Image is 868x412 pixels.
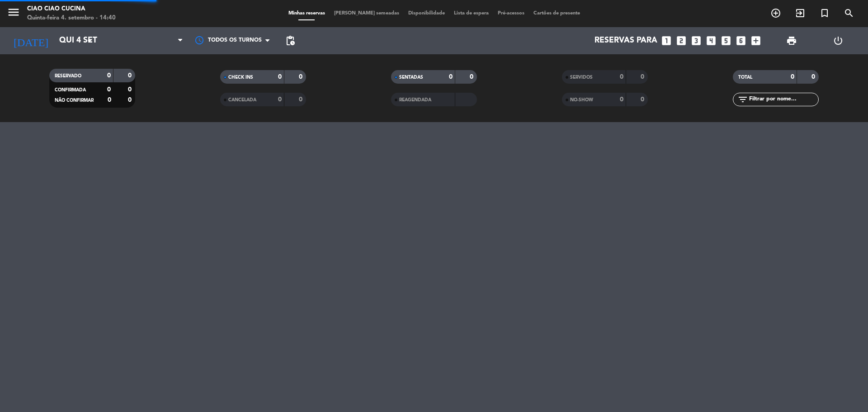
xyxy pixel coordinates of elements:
[720,35,732,47] i: looks_5
[128,86,133,93] strong: 0
[7,31,55,51] i: [DATE]
[795,8,806,19] i: exit_to_app
[815,27,861,54] div: LOG OUT
[833,35,844,46] i: power_settings_new
[620,74,623,80] strong: 0
[299,74,304,80] strong: 0
[675,35,687,47] i: looks_two
[399,98,431,102] span: REAGENDADA
[55,88,86,92] span: CONFIRMADA
[690,35,702,47] i: looks_3
[529,11,585,16] span: Cartões de presente
[285,35,296,46] span: pending_actions
[620,96,623,103] strong: 0
[55,98,94,103] span: NÃO CONFIRMAR
[284,11,330,16] span: Minhas reservas
[7,5,20,19] i: menu
[570,75,593,80] span: SERVIDOS
[278,96,282,103] strong: 0
[844,8,854,19] i: search
[278,74,282,80] strong: 0
[735,35,747,47] i: looks_6
[228,75,253,80] span: CHECK INS
[7,5,20,22] button: menu
[330,11,404,16] span: [PERSON_NAME] semeadas
[705,35,717,47] i: looks_4
[748,95,818,104] input: Filtrar por nome...
[27,5,116,14] div: Ciao Ciao Cucina
[641,96,646,103] strong: 0
[811,74,817,80] strong: 0
[399,75,423,80] span: SENTADAS
[108,97,111,103] strong: 0
[107,86,111,93] strong: 0
[228,98,256,102] span: CANCELADA
[660,35,672,47] i: looks_one
[84,35,95,46] i: arrow_drop_down
[404,11,449,16] span: Disponibilidade
[107,72,111,79] strong: 0
[55,74,81,78] span: RESERVADO
[641,74,646,80] strong: 0
[770,8,781,19] i: add_circle_outline
[791,74,794,80] strong: 0
[128,97,133,103] strong: 0
[449,11,493,16] span: Lista de espera
[737,94,748,105] i: filter_list
[786,35,797,46] span: print
[738,75,752,80] span: TOTAL
[299,96,304,103] strong: 0
[27,14,116,23] div: Quinta-feira 4. setembro - 14:40
[128,72,133,79] strong: 0
[470,74,475,80] strong: 0
[594,36,657,45] span: Reservas para
[449,74,453,80] strong: 0
[819,8,830,19] i: turned_in_not
[750,35,762,47] i: add_box
[570,98,593,102] span: NO-SHOW
[493,11,529,16] span: Pré-acessos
